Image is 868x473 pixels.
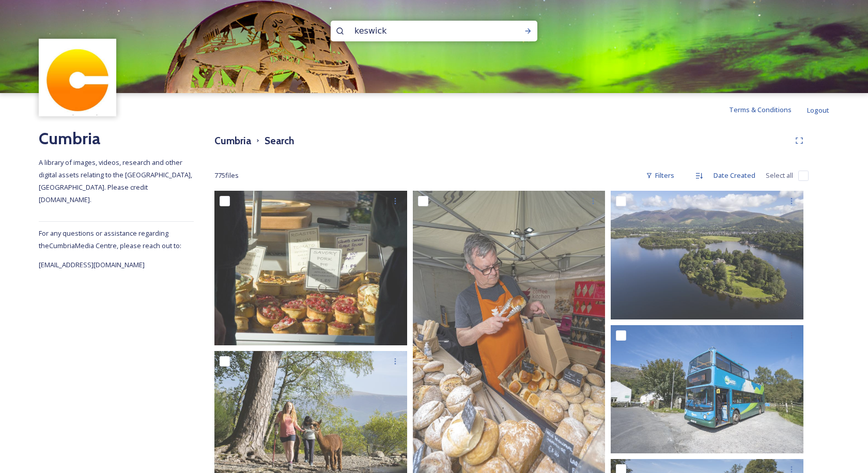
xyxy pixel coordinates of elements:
img: Lakes Cumbria Tourism1255.jpg [214,191,407,345]
div: Date Created [708,165,761,186]
h2: Cumbria [39,126,194,151]
span: [EMAIL_ADDRESS][DOMAIN_NAME] [39,260,145,269]
span: For any questions or assistance regarding the Cumbria Media Centre, please reach out to: [39,228,181,250]
input: Search [349,20,491,42]
h3: Cumbria [214,133,251,148]
span: 775 file s [214,171,239,180]
img: CUMBRIATOURISM_240831_PaulMitchell_78Bus-18.jpg [611,325,803,454]
a: Terms & Conditions [729,103,807,116]
img: CUMBRIATOURISM_240814_PaulMitchell_KeswickDerwentwater-21.jpg [611,191,803,319]
span: Terms & Conditions [729,105,792,114]
h3: Search [265,133,294,148]
div: Filters [641,165,679,186]
span: Logout [807,105,829,115]
span: A library of images, videos, research and other digital assets relating to the [GEOGRAPHIC_DATA],... [39,158,194,204]
img: images.jpg [40,40,115,115]
span: Select all [766,171,793,180]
